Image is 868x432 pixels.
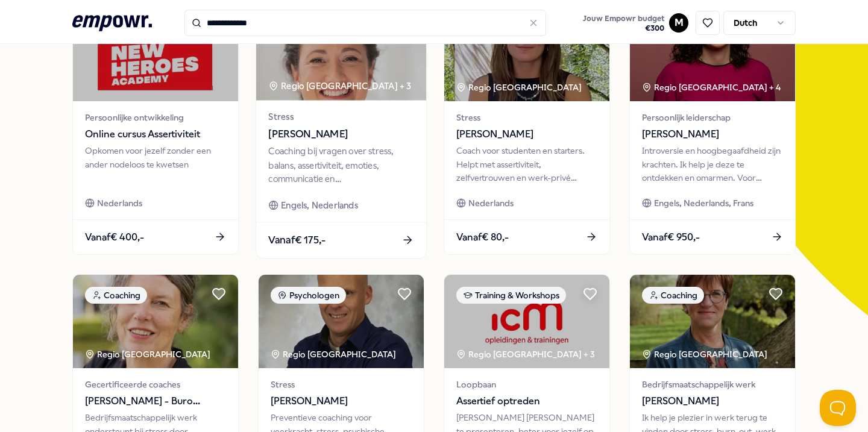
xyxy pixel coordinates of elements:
div: Opkomen voor jezelf zonder een ander nodeloos te kwetsen [85,144,226,184]
span: [PERSON_NAME] [642,127,783,142]
span: Bedrijfsmaatschappelijk werk [642,378,783,391]
span: Persoonlijk leiderschap [642,111,783,124]
span: [PERSON_NAME] - Buro Noorderlingen [85,393,226,409]
img: package image [630,8,795,101]
span: Online cursus Assertiviteit [85,127,226,142]
input: Search for products, categories or subcategories [184,10,546,36]
div: Regio [GEOGRAPHIC_DATA] [85,348,212,361]
div: Coaching [85,287,147,304]
div: Regio [GEOGRAPHIC_DATA] [456,81,583,94]
span: Stress [456,111,597,124]
div: Coaching [642,287,704,304]
div: Regio [GEOGRAPHIC_DATA] + 3 [456,348,595,361]
span: € 300 [583,23,664,33]
span: Nederlands [97,196,142,210]
span: Jouw Empowr budget [583,14,664,23]
div: Introversie en hoogbegaafdheid zijn krachten. Ik help je deze te ontdekken en omarmen. Voor loopb... [642,144,783,184]
div: Regio [GEOGRAPHIC_DATA] + 3 [268,79,411,93]
img: package image [444,275,609,368]
div: Regio [GEOGRAPHIC_DATA] [642,348,769,361]
span: Engels, Nederlands, Frans [654,196,753,210]
div: Coach voor studenten en starters. Helpt met assertiviteit, zelfvertrouwen en werk-privé balans. [456,144,597,184]
div: Psychologen [271,287,346,304]
span: Loopbaan [456,378,597,391]
span: [PERSON_NAME] [271,393,412,409]
span: Assertief optreden [456,393,597,409]
img: package image [444,8,609,101]
a: package imageCoachingRegio [GEOGRAPHIC_DATA] Stress[PERSON_NAME]Coach voor studenten en starters.... [444,7,610,255]
span: [PERSON_NAME] [268,127,414,142]
span: Engels, Nederlands [281,198,358,212]
span: Gecertificeerde coaches [85,378,226,391]
span: Nederlands [468,196,514,210]
div: Coaching bij vragen over stress, balans, assertiviteit, emoties, communicatie en loopbaanontwikke... [268,145,414,186]
button: Jouw Empowr budget€300 [580,11,667,36]
span: Vanaf € 400,- [85,230,144,245]
img: package image [73,8,238,101]
div: Regio [GEOGRAPHIC_DATA] [271,348,398,361]
div: Regio [GEOGRAPHIC_DATA] + 4 [642,81,781,94]
span: [PERSON_NAME] [642,393,783,409]
button: M [669,13,688,33]
a: package imageCoachingRegio [GEOGRAPHIC_DATA] + 3Stress[PERSON_NAME]Coaching bij vragen over stres... [256,4,427,259]
a: package imageTraining & WorkshopsPersoonlijke ontwikkelingOnline cursus AssertiviteitOpkomen voor... [72,7,239,255]
a: Jouw Empowr budget€300 [578,10,669,36]
img: package image [73,275,238,368]
a: package imageCoachingRegio [GEOGRAPHIC_DATA] + 4Persoonlijk leiderschap[PERSON_NAME]Introversie e... [629,7,796,255]
span: Stress [271,378,412,391]
img: package image [256,4,426,101]
span: Persoonlijke ontwikkeling [85,111,226,124]
span: Stress [268,110,414,124]
span: Vanaf € 175,- [268,233,325,248]
span: Vanaf € 950,- [642,230,700,245]
div: Training & Workshops [456,287,566,304]
iframe: Help Scout Beacon - Open [820,390,856,426]
img: package image [259,275,424,368]
img: package image [630,275,795,368]
span: [PERSON_NAME] [456,127,597,142]
span: Vanaf € 80,- [456,230,509,245]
